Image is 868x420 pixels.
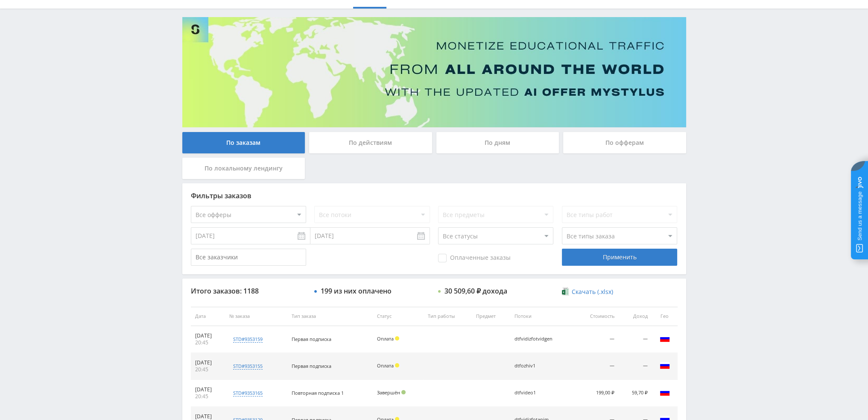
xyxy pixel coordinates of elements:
[562,288,613,296] a: Скачать (.xlsx)
[287,307,373,326] th: Тип заказа
[195,413,221,420] div: [DATE]
[191,287,306,295] div: Итого заказов: 1188
[472,307,510,326] th: Предмет
[182,132,305,153] div: По заказам
[195,366,221,373] div: 20:45
[444,287,507,295] div: 30 509,60 ₽ дохода
[321,287,392,295] div: 199 из них оплачено
[574,380,619,407] td: 199,00 ₽
[572,288,613,295] span: Скачать (.xlsx)
[292,390,344,396] span: Повторная подписка 1
[195,339,221,346] div: 20:45
[619,307,652,326] th: Доход
[652,307,678,326] th: Гео
[619,326,652,353] td: —
[195,359,221,366] div: [DATE]
[660,360,670,370] img: rus.png
[660,387,670,397] img: rus.png
[574,353,619,380] td: —
[660,333,670,344] img: rus.png
[514,363,553,369] div: dtfozhiv1
[619,353,652,380] td: —
[514,390,553,396] div: dtfvideo1
[619,380,652,407] td: 59,70 ₽
[401,390,406,394] span: Подтвержден
[191,307,225,326] th: Дата
[225,307,287,326] th: № заказа
[195,386,221,393] div: [DATE]
[438,254,511,262] span: Оплаченные заказы
[563,132,686,153] div: По офферам
[182,17,686,127] img: Banner
[562,287,569,296] img: xlsx
[373,307,424,326] th: Статус
[436,132,559,153] div: По дням
[191,192,678,200] div: Фильтры заказов
[377,362,394,369] span: Оплата
[195,393,221,400] div: 20:45
[574,307,619,326] th: Стоимость
[574,326,619,353] td: —
[182,158,305,179] div: По локальному лендингу
[292,363,331,369] span: Первая подписка
[395,363,399,367] span: Холд
[395,336,399,341] span: Холд
[510,307,574,326] th: Потоки
[377,389,400,396] span: Завершён
[562,249,677,266] div: Применить
[309,132,432,153] div: По действиям
[424,307,472,326] th: Тип работы
[233,336,263,343] div: std#9353159
[233,363,263,370] div: std#9353155
[195,332,221,339] div: [DATE]
[514,336,553,342] div: dtfvidizfotvidgen
[233,390,263,397] div: std#9353165
[377,335,394,342] span: Оплата
[292,336,331,342] span: Первая подписка
[191,249,306,266] input: Все заказчики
